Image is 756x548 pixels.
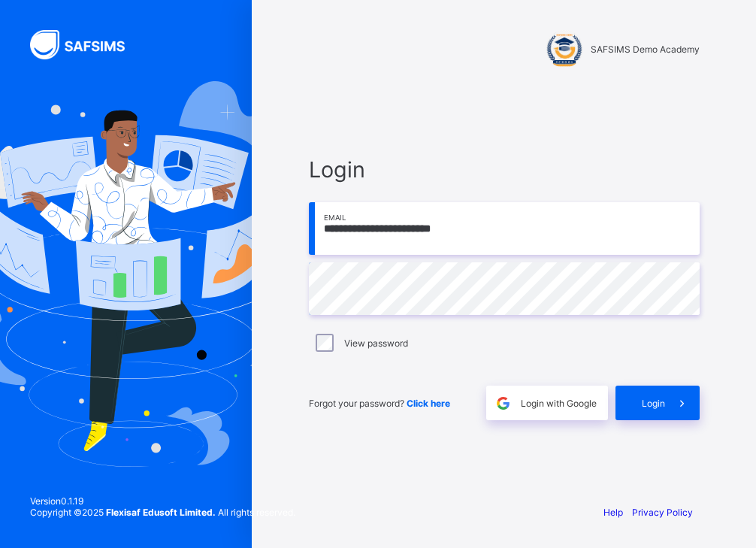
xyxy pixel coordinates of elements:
span: Login [309,156,700,183]
a: Help [603,507,623,518]
span: Copyright © 2025 All rights reserved. [30,507,295,518]
span: Login [642,398,665,409]
a: Privacy Policy [632,507,693,518]
span: Login with Google [521,398,597,409]
span: SAFSIMS Demo Academy [591,44,700,55]
span: Forgot your password? [309,398,450,409]
img: SAFSIMS Logo [30,30,143,59]
span: Version 0.1.19 [30,495,295,507]
label: View password [344,338,408,349]
strong: Flexisaf Edusoft Limited. [106,507,216,518]
img: google.396cfc9801f0270233282035f929180a.svg [494,395,512,412]
a: Click here [407,398,450,409]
